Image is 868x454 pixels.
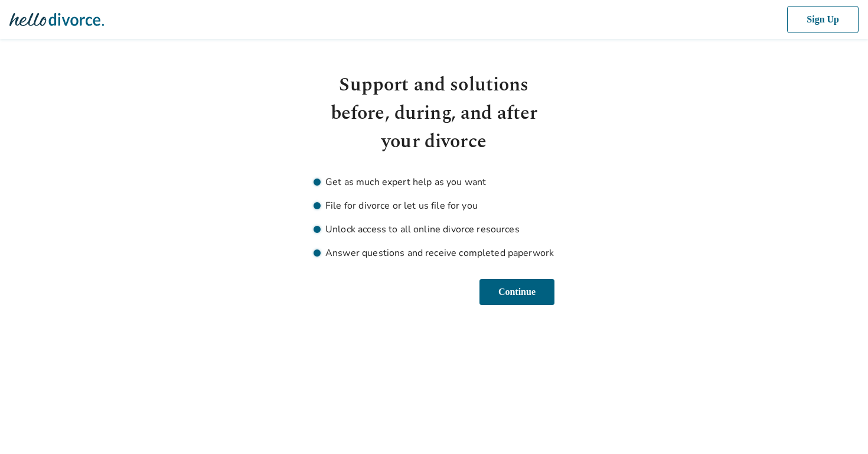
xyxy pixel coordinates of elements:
button: Sign Up [785,6,859,33]
button: Continue [477,279,554,305]
img: Hello Divorce Logo [9,8,104,31]
h1: Support and solutions before, during, and after your divorce [314,71,554,156]
li: Answer questions and receive completed paperwork [314,246,554,260]
li: Get as much expert help as you want [314,175,554,189]
li: Unlock access to all online divorce resources [314,222,554,236]
li: File for divorce or let us file for you [314,199,554,213]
